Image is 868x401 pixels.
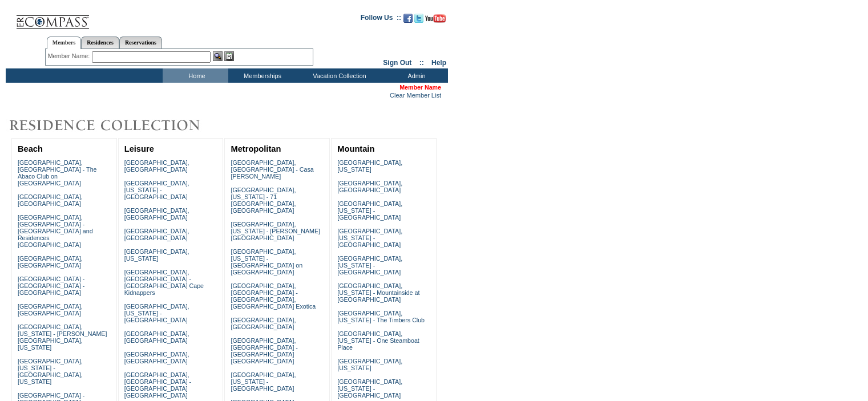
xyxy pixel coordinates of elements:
a: [GEOGRAPHIC_DATA], [US_STATE] - [GEOGRAPHIC_DATA] [337,378,402,399]
img: Follow us on Twitter [414,14,423,23]
a: Reservations [119,37,162,48]
img: Subscribe to our YouTube Channel [425,14,446,23]
a: [GEOGRAPHIC_DATA], [US_STATE] - [GEOGRAPHIC_DATA] [124,303,189,323]
a: Become our fan on Facebook [403,17,413,24]
img: Become our fan on Facebook [403,14,413,23]
a: [GEOGRAPHIC_DATA], [GEOGRAPHIC_DATA] [337,180,402,193]
a: Subscribe to our YouTube Channel [425,17,446,24]
a: [GEOGRAPHIC_DATA], [US_STATE] [124,248,189,262]
a: [GEOGRAPHIC_DATA], [GEOGRAPHIC_DATA] [231,317,296,330]
a: Leisure [124,144,154,153]
a: [GEOGRAPHIC_DATA], [GEOGRAPHIC_DATA] [18,303,83,317]
div: Member Name: [48,51,92,61]
a: [GEOGRAPHIC_DATA], [GEOGRAPHIC_DATA] [18,193,83,207]
a: Members [47,37,82,49]
a: Sign Out [383,59,411,67]
a: Clear [390,92,405,99]
a: [GEOGRAPHIC_DATA], [US_STATE] - Mountainside at [GEOGRAPHIC_DATA] [337,282,419,303]
a: [GEOGRAPHIC_DATA], [GEOGRAPHIC_DATA] [124,351,189,364]
a: Mountain [337,144,374,153]
a: [GEOGRAPHIC_DATA], [US_STATE] - The Timbers Club [337,310,425,323]
a: [GEOGRAPHIC_DATA], [US_STATE] [337,358,402,371]
a: [GEOGRAPHIC_DATA], [GEOGRAPHIC_DATA] [124,207,189,221]
td: Admin [382,68,448,83]
a: [GEOGRAPHIC_DATA], [US_STATE] - [GEOGRAPHIC_DATA] [337,228,402,248]
a: [GEOGRAPHIC_DATA] - [GEOGRAPHIC_DATA] - [GEOGRAPHIC_DATA] [18,276,84,296]
img: View [213,51,223,61]
img: Destinations by Exclusive Resorts [6,114,228,137]
img: i.gif [6,17,15,18]
a: [GEOGRAPHIC_DATA], [GEOGRAPHIC_DATA] - [GEOGRAPHIC_DATA] and Residences [GEOGRAPHIC_DATA] [18,214,93,248]
a: [GEOGRAPHIC_DATA], [US_STATE] - 71 [GEOGRAPHIC_DATA], [GEOGRAPHIC_DATA] [231,187,296,214]
img: Reservations [224,51,234,61]
td: Home [163,68,228,83]
a: Follow us on Twitter [414,17,423,24]
a: [GEOGRAPHIC_DATA], [GEOGRAPHIC_DATA] - [GEOGRAPHIC_DATA] Cape Kidnappers [124,269,204,296]
a: [GEOGRAPHIC_DATA], [US_STATE] - [GEOGRAPHIC_DATA] [124,180,189,200]
a: Metropolitan [231,144,281,153]
a: [GEOGRAPHIC_DATA], [US_STATE] - [GEOGRAPHIC_DATA] [337,200,402,221]
img: Compass Home [15,6,90,29]
a: [GEOGRAPHIC_DATA], [GEOGRAPHIC_DATA] [124,228,189,241]
span: Member Name [399,84,441,91]
a: [GEOGRAPHIC_DATA], [US_STATE] - [GEOGRAPHIC_DATA] [231,371,296,392]
a: [GEOGRAPHIC_DATA], [GEOGRAPHIC_DATA] [124,159,189,173]
a: Help [431,59,446,67]
a: [GEOGRAPHIC_DATA], [GEOGRAPHIC_DATA] - [GEOGRAPHIC_DATA] [GEOGRAPHIC_DATA] [231,337,297,364]
td: Follow Us :: [361,13,401,26]
a: [GEOGRAPHIC_DATA], [US_STATE] - [PERSON_NAME][GEOGRAPHIC_DATA] [231,221,320,241]
a: [GEOGRAPHIC_DATA], [GEOGRAPHIC_DATA] - Casa [PERSON_NAME] [231,159,313,180]
a: Residences [81,37,119,48]
a: [GEOGRAPHIC_DATA], [US_STATE] - [GEOGRAPHIC_DATA] [337,255,402,276]
a: [GEOGRAPHIC_DATA], [US_STATE] - [GEOGRAPHIC_DATA] on [GEOGRAPHIC_DATA] [231,248,302,276]
a: [GEOGRAPHIC_DATA], [US_STATE] [337,159,402,173]
td: Memberships [228,68,294,83]
a: [GEOGRAPHIC_DATA], [US_STATE] - [PERSON_NAME][GEOGRAPHIC_DATA], [US_STATE] [18,323,107,351]
span: :: [419,59,424,67]
a: [GEOGRAPHIC_DATA], [GEOGRAPHIC_DATA] [18,255,83,269]
a: [GEOGRAPHIC_DATA], [US_STATE] - One Steamboat Place [337,330,419,351]
a: Member List [406,92,441,99]
a: [GEOGRAPHIC_DATA], [GEOGRAPHIC_DATA] - The Abaco Club on [GEOGRAPHIC_DATA] [18,159,97,187]
a: [GEOGRAPHIC_DATA], [GEOGRAPHIC_DATA] - [GEOGRAPHIC_DATA], [GEOGRAPHIC_DATA] Exotica [231,282,316,310]
a: [GEOGRAPHIC_DATA], [GEOGRAPHIC_DATA] [124,330,189,344]
a: Beach [18,144,43,153]
a: [GEOGRAPHIC_DATA], [US_STATE] - [GEOGRAPHIC_DATA], [US_STATE] [18,358,83,385]
a: [GEOGRAPHIC_DATA], [GEOGRAPHIC_DATA] - [GEOGRAPHIC_DATA] [GEOGRAPHIC_DATA] [124,371,191,399]
td: Vacation Collection [294,68,382,83]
